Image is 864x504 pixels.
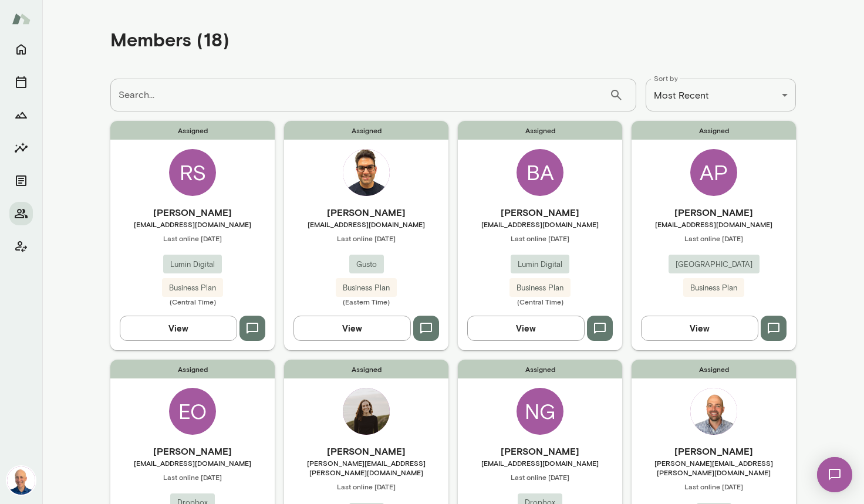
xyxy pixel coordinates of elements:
span: Business Plan [683,282,744,294]
span: Last online [DATE] [632,482,796,491]
h6: [PERSON_NAME] [632,205,796,219]
span: Assigned [284,360,448,378]
span: (Central Time) [458,297,622,306]
span: Assigned [110,360,275,378]
span: Last online [DATE] [458,234,622,243]
h6: [PERSON_NAME] [458,205,622,219]
span: Assigned [284,121,448,140]
div: EO [169,388,216,435]
div: AP [690,149,737,196]
span: [PERSON_NAME][EMAIL_ADDRESS][PERSON_NAME][DOMAIN_NAME] [284,458,448,477]
span: Lumin Digital [163,259,222,270]
h6: [PERSON_NAME] [458,444,622,458]
h6: [PERSON_NAME] [110,205,275,219]
img: Mento [12,8,31,30]
span: [PERSON_NAME][EMAIL_ADDRESS][PERSON_NAME][DOMAIN_NAME] [632,458,796,477]
div: BA [517,149,563,196]
button: Home [9,38,33,61]
img: Mark Lazen [7,466,35,495]
span: Last online [DATE] [110,472,275,482]
img: Aman Bhatia [343,149,390,196]
span: [EMAIL_ADDRESS][DOMAIN_NAME] [110,219,275,229]
span: [EMAIL_ADDRESS][DOMAIN_NAME] [458,458,622,468]
span: Business Plan [509,282,571,294]
button: Insights [9,136,33,160]
button: View [120,316,237,340]
span: Assigned [110,121,275,140]
h6: [PERSON_NAME] [284,205,448,219]
span: (Eastern Time) [284,297,448,306]
button: Documents [9,169,33,192]
span: Last online [DATE] [110,234,275,243]
div: NG [517,388,563,435]
span: Last online [DATE] [458,472,622,482]
span: Last online [DATE] [284,482,448,491]
span: Assigned [632,121,796,140]
h6: [PERSON_NAME] [284,444,448,458]
button: Sessions [9,70,33,94]
span: [EMAIL_ADDRESS][DOMAIN_NAME] [284,219,448,229]
span: Last online [DATE] [284,234,448,243]
span: [EMAIL_ADDRESS][DOMAIN_NAME] [632,219,796,229]
h6: [PERSON_NAME] [632,444,796,458]
span: Lumin Digital [511,259,569,270]
span: Assigned [458,360,622,378]
span: Gusto [349,259,384,270]
span: [GEOGRAPHIC_DATA] [669,259,760,270]
div: Most Recent [646,79,796,111]
span: Business Plan [162,282,223,294]
span: Business Plan [336,282,397,294]
span: [EMAIL_ADDRESS][DOMAIN_NAME] [458,219,622,229]
span: [EMAIL_ADDRESS][DOMAIN_NAME] [110,458,275,468]
h4: Members (18) [110,28,230,50]
img: Sarah Jacobson [343,388,390,435]
button: Client app [9,235,33,258]
label: Sort by [654,73,678,83]
span: Assigned [458,121,622,140]
button: Members [9,202,33,225]
img: Travis Anderson [690,388,737,435]
h6: [PERSON_NAME] [110,444,275,458]
span: Assigned [632,360,796,378]
button: View [467,316,585,340]
button: View [293,316,411,340]
button: Growth Plan [9,103,33,127]
div: RS [169,149,216,196]
span: Last online [DATE] [632,234,796,243]
span: (Central Time) [110,297,275,306]
button: View [641,316,758,340]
